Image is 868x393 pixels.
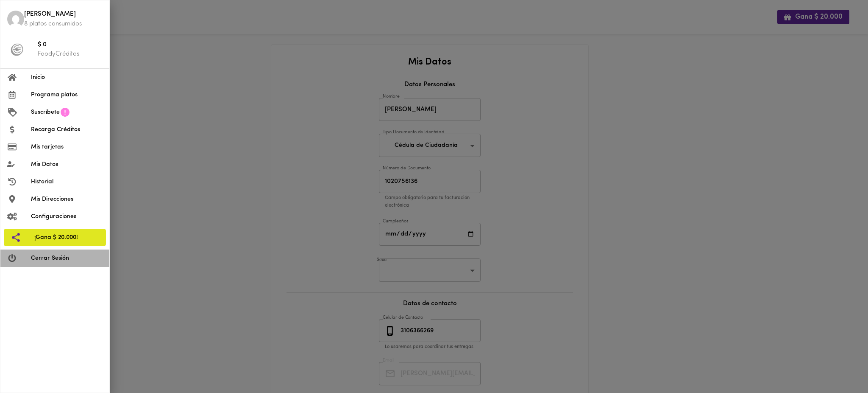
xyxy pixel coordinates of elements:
[31,73,103,82] span: Inicio
[31,125,103,134] span: Recarga Créditos
[31,108,60,117] span: Suscríbete
[38,40,103,50] span: $ 0
[11,43,23,56] img: foody-creditos-black.png
[31,143,103,152] span: Mis tarjetas
[31,90,103,99] span: Programa platos
[31,160,103,169] span: Mis Datos
[34,233,99,242] span: ¡Gana $ 20.000!
[31,195,103,204] span: Mis Direcciones
[31,254,103,263] span: Cerrar Sesión
[38,50,103,59] p: FoodyCréditos
[31,177,103,186] span: Historial
[24,10,103,20] span: [PERSON_NAME]
[24,20,103,28] p: 8 platos consumidos
[31,212,103,221] span: Configuraciones
[819,344,860,385] iframe: Messagebird Livechat Widget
